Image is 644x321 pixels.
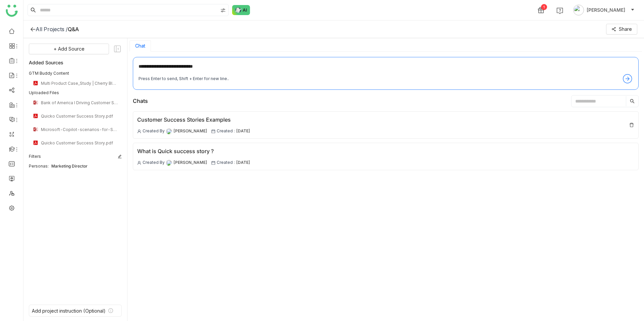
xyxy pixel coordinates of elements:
div: Filters [29,153,41,159]
div: Marketing Director [51,164,122,169]
div: 1 [541,4,547,10]
span: [PERSON_NAME] [587,6,625,14]
img: help.svg [556,7,563,14]
div: Quicko Customer Success Story.pdf [41,114,118,119]
span: [DATE] [236,159,250,166]
div: Bank of America I Driving Customer Satisfaction (1).pptx [41,100,118,105]
span: [DATE] [236,128,250,134]
img: pptx.svg [33,127,38,132]
span: Created : [217,159,235,166]
div: Chats [133,97,148,105]
img: pptx.svg [33,100,38,105]
div: Customer Success Stories Examples [137,116,250,124]
img: search-type.svg [220,8,226,13]
img: pdf.svg [33,140,38,145]
div: Q&A [68,26,79,33]
span: Created By [143,159,165,166]
img: pdf.svg [33,113,38,119]
div: GTM Buddy Content [29,70,122,76]
span: [PERSON_NAME] [173,128,207,134]
img: 61307121755ca5673e314e4d [166,128,172,134]
div: All Projects / [36,26,68,33]
div: Uploaded Files [29,90,122,96]
button: + Add Source [29,44,109,54]
button: Share [606,24,637,35]
div: What is Quick success story ? [137,147,250,155]
button: [PERSON_NAME] [572,5,636,15]
button: Chat [135,43,145,49]
span: + Add Source [54,45,85,53]
img: logo [6,5,18,17]
div: Multi Product Case_Study | Cherry Blow Dry Bar [41,81,118,86]
div: Microsoft-Copilot-scenarios-for-Sales.pptx [41,127,118,132]
div: Press Enter to send, Shift + Enter for new line.. [139,76,229,82]
div: Quicko Customer Success Story.pdf [41,140,118,145]
img: ask-buddy-normal.svg [232,5,250,15]
div: Add project instruction (Optional) [32,308,106,314]
span: Created By [143,128,165,134]
img: delete.svg [629,122,634,128]
span: Share [619,25,632,33]
img: 619b7b4f13e9234403e7079e [166,160,172,166]
div: Personas: [29,164,49,169]
div: Added Sources [29,58,122,66]
img: avatar [573,5,584,15]
img: pdf.svg [33,80,38,86]
span: Created : [217,128,235,134]
span: [PERSON_NAME] [173,159,207,166]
